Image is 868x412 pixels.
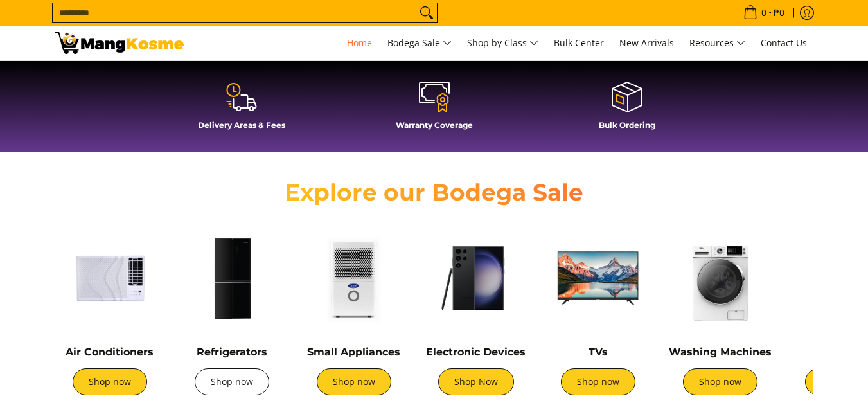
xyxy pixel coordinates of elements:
nav: Main Menu [197,26,813,60]
a: Refrigerators [197,346,267,358]
a: Shop now [317,368,391,395]
img: Mang Kosme: Your Home Appliances Warehouse Sale Partner! [55,32,184,54]
span: Bulk Center [554,37,604,49]
a: Shop Now [438,368,514,395]
a: Washing Machines [669,346,772,358]
img: Washing Machines [666,224,775,333]
a: Resources [683,26,752,60]
a: Bulk Center [547,26,610,60]
a: Shop now [73,368,147,395]
span: ₱0 [772,8,786,17]
a: Air Conditioners [66,346,154,358]
img: Air Conditioners [55,224,164,333]
img: Small Appliances [299,224,409,333]
span: • [740,6,788,20]
a: Electronic Devices [426,346,526,358]
span: Home [347,37,372,49]
span: Resources [689,35,745,51]
button: Search [416,3,437,22]
h2: Explore our Bodega Sale [248,178,621,207]
h4: Bulk Ordering [537,120,717,130]
span: Contact Us [761,37,807,49]
a: Shop now [195,368,269,395]
span: 0 [759,8,768,17]
img: Electronic Devices [421,224,531,333]
a: Bodega Sale [381,26,458,60]
a: Home [341,26,378,60]
span: New Arrivals [619,37,674,49]
a: Contact Us [754,26,813,60]
a: New Arrivals [613,26,680,60]
h4: Delivery Areas & Fees [152,120,332,130]
a: Bulk Ordering [537,80,717,139]
a: Delivery Areas & Fees [152,80,332,139]
a: Small Appliances [307,346,400,358]
a: Shop by Class [461,26,545,60]
a: TVs [589,346,608,358]
a: Warranty Coverage [344,80,524,139]
span: Shop by Class [467,35,538,51]
img: TVs [544,224,653,333]
a: Shop now [683,368,757,395]
img: Refrigerators [177,224,287,333]
span: Bodega Sale [387,35,452,51]
h4: Warranty Coverage [344,120,524,130]
a: Shop now [561,368,635,395]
